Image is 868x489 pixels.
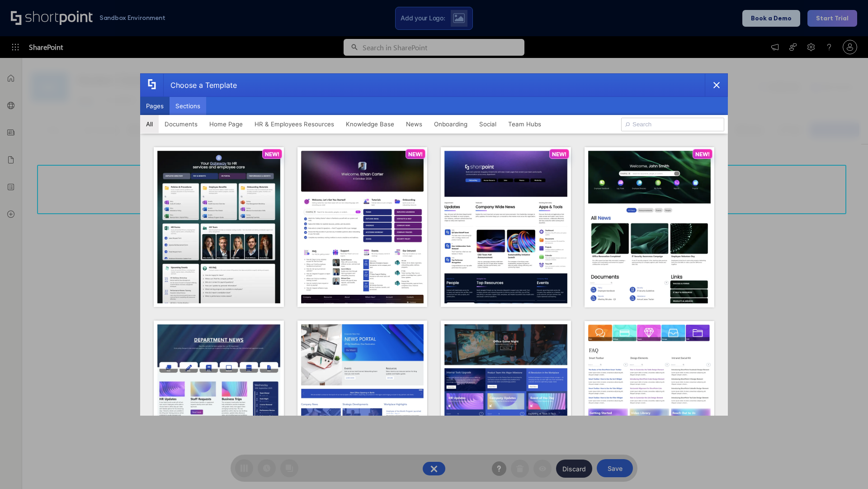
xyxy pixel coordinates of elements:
button: HR & Employees Resources [249,115,340,133]
p: NEW! [552,151,566,158]
p: NEW! [408,151,423,158]
div: template selector [140,73,728,416]
button: Sections [170,97,206,115]
p: NEW! [695,151,710,158]
button: Pages [140,97,170,115]
button: Team Hubs [502,115,547,133]
button: Home Page [203,115,249,133]
button: All [140,115,159,133]
button: Social [473,115,502,133]
input: Search [621,118,724,131]
button: Onboarding [428,115,473,133]
iframe: Chat Widget [823,446,868,489]
button: Knowledge Base [340,115,400,133]
div: Choose a Template [163,74,237,96]
p: NEW! [265,151,279,158]
button: Documents [159,115,203,133]
button: News [400,115,428,133]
